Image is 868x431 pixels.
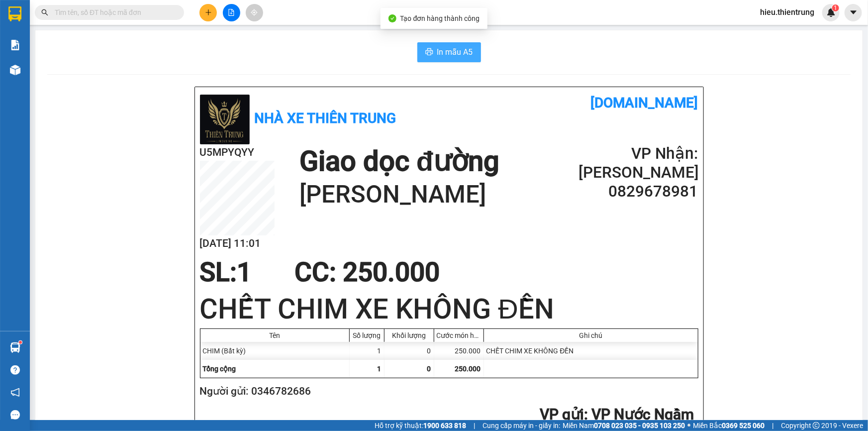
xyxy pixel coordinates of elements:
span: 1 [237,257,252,288]
button: aim [246,4,263,21]
h2: 0829678981 [579,182,698,201]
b: [DOMAIN_NAME] [133,8,240,24]
h1: [PERSON_NAME] [299,179,499,211]
h2: VP Nhận: [PERSON_NAME] [52,71,240,134]
span: message [10,410,20,420]
span: 1 [378,365,382,373]
span: caret-down [849,8,858,17]
span: 0 [427,365,431,373]
span: plus [205,9,212,16]
div: CHIM (Bất kỳ) [200,342,350,360]
span: | [474,420,475,431]
img: logo-vxr [8,6,21,21]
h2: Người gửi: 0346782686 [200,383,694,400]
span: printer [425,48,433,57]
span: notification [10,388,20,397]
div: CC : 250.000 [289,257,446,287]
button: caret-down [845,4,862,21]
span: Tổng cộng [203,365,236,373]
span: In mẫu A5 [437,46,473,58]
span: Cung cấp máy in - giấy in: [482,420,560,431]
strong: 0708 023 035 - 0935 103 250 [594,422,685,430]
span: Miền Nam [563,420,685,431]
span: 250.000 [455,365,481,373]
span: | [772,420,773,431]
h1: CHẾT CHIM XE KHÔNG ĐỀN [200,290,698,328]
strong: 1900 633 818 [423,422,466,430]
span: aim [251,9,258,16]
button: plus [199,4,217,21]
h2: [DATE] 11:01 [200,235,275,252]
button: printerIn mẫu A5 [417,42,481,62]
span: copyright [813,422,820,429]
img: warehouse-icon [10,65,20,75]
div: Số lượng [352,331,382,339]
img: icon-new-feature [827,8,836,17]
span: check-circle [388,14,396,22]
h2: : VP Nước Ngầm [200,405,694,425]
b: [DOMAIN_NAME] [591,95,698,111]
span: hieu.thientrung [752,6,822,18]
span: 1 [834,4,837,11]
div: 0 [385,342,434,360]
sup: 1 [19,341,22,344]
img: solution-icon [10,40,20,50]
div: 1 [350,342,385,360]
img: logo.jpg [5,15,35,65]
span: Hỗ trợ kỹ thuật: [375,420,466,431]
div: Khối lượng [387,331,431,339]
span: ⚪️ [687,424,690,428]
h2: U5MPYQYY [200,144,275,161]
span: Miền Bắc [693,420,765,431]
input: Tìm tên, số ĐT hoặc mã đơn [55,7,172,18]
button: file-add [223,4,240,21]
span: question-circle [10,365,20,375]
span: Tạo đơn hàng thành công [400,14,480,22]
img: warehouse-icon [10,342,20,353]
h2: QUG8ILXJ [5,71,80,88]
img: logo.jpg [200,95,250,144]
h2: VP Nhận: [PERSON_NAME] [579,144,698,182]
span: file-add [228,9,235,16]
div: CHẾT CHIM XE KHÔNG ĐỀN [484,342,698,360]
h1: Giao dọc đường [299,144,499,179]
b: Nhà xe Thiên Trung [255,110,396,126]
span: SL: [200,257,237,288]
sup: 1 [832,4,839,11]
strong: 0369 525 060 [722,422,765,430]
div: 250.000 [434,342,484,360]
div: Tên [203,331,347,339]
span: search [41,9,48,16]
div: Cước món hàng [437,331,481,339]
span: VP gửi [540,406,584,423]
b: Nhà xe Thiên Trung [40,8,90,68]
div: Ghi chú [486,331,695,339]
